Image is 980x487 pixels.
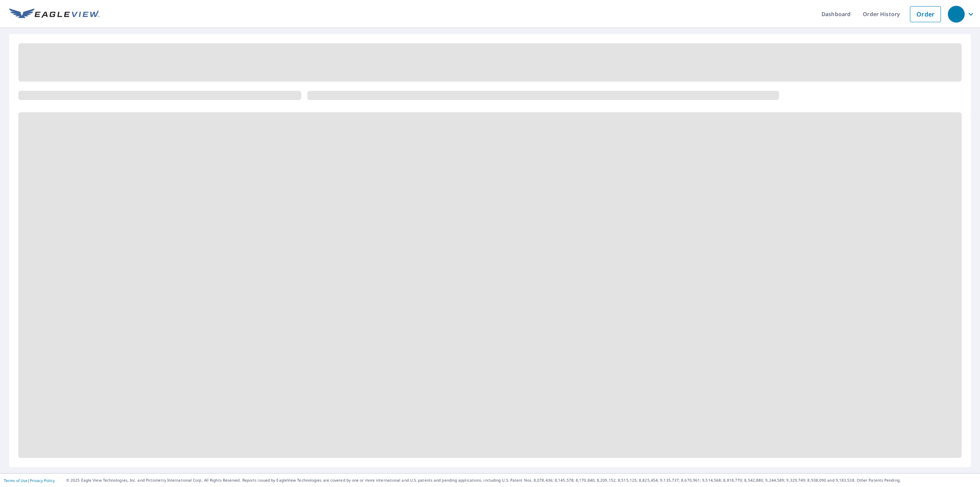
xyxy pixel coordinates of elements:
a: Order [910,6,941,22]
img: EV Logo [9,8,100,20]
a: Privacy Policy [30,478,55,483]
p: | [4,478,55,483]
a: Terms of Use [4,478,28,483]
p: © 2025 Eagle View Technologies, Inc. and Pictometry International Corp. All Rights Reserved. Repo... [66,477,976,483]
